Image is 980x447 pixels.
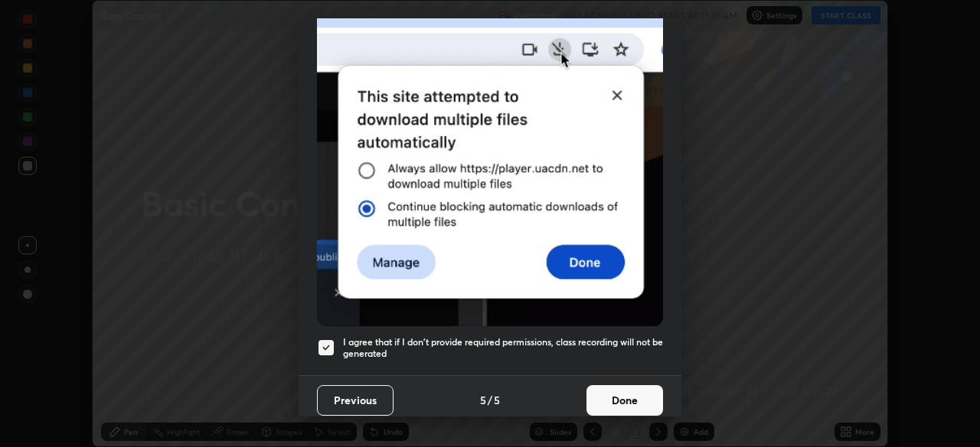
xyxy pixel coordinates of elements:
button: Done [586,385,663,416]
button: Previous [317,385,394,416]
h4: 5 [480,392,486,408]
h5: I agree that if I don't provide required permissions, class recording will not be generated [343,336,663,360]
h4: / [488,392,492,408]
h4: 5 [494,392,500,408]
